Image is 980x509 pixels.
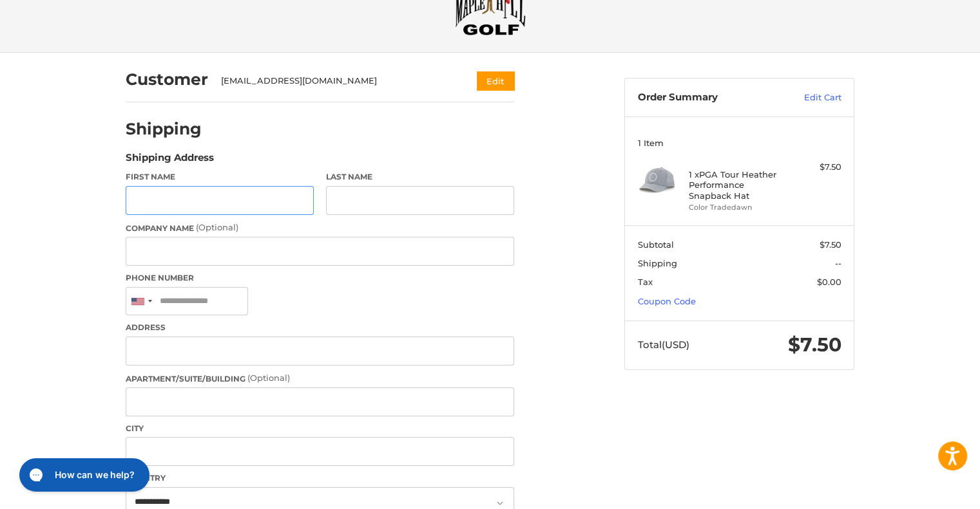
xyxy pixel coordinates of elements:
[326,171,514,183] label: Last Name
[126,288,156,315] div: United States: +1
[126,171,314,183] label: First Name
[13,454,153,496] iframe: Gorgias live chat messenger
[791,161,841,174] div: $7.50
[126,322,514,333] label: Address
[638,258,677,268] span: Shipping
[638,239,674,250] span: Subtotal
[776,91,841,104] a: Edit Cart
[126,69,208,89] h2: Customer
[126,472,514,484] label: Country
[689,169,787,201] h4: 1 x PGA Tour Heather Performance Snapback Hat
[820,239,841,250] span: $7.50
[638,91,776,104] h3: Order Summary
[247,373,290,383] small: (Optional)
[126,272,514,284] label: Phone Number
[221,75,452,88] div: [EMAIL_ADDRESS][DOMAIN_NAME]
[126,423,514,434] label: City
[477,71,514,90] button: Edit
[638,277,653,287] span: Tax
[817,277,841,287] span: $0.00
[196,222,238,232] small: (Optional)
[126,372,514,385] label: Apartment/Suite/Building
[638,296,696,306] a: Coupon Code
[126,221,514,234] label: Company Name
[638,338,689,351] span: Total (USD)
[689,202,787,213] li: Color Tradedawn
[126,151,214,171] legend: Shipping Address
[126,119,202,139] h2: Shipping
[638,138,841,148] h3: 1 Item
[835,258,841,268] span: --
[788,333,841,356] span: $7.50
